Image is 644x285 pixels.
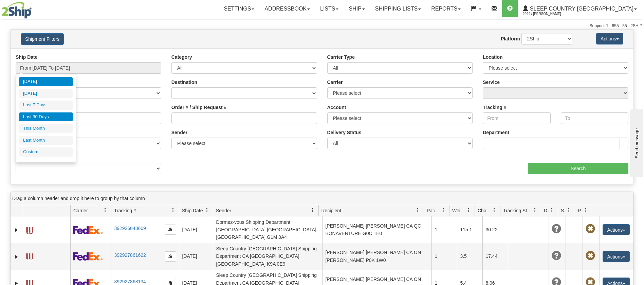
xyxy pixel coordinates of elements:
[344,0,370,17] a: Ship
[322,243,431,269] td: [PERSON_NAME] [PERSON_NAME] CA ON [PERSON_NAME] P0K 1W0
[327,54,355,60] label: Carrier Type
[26,224,33,235] a: Label
[483,79,500,86] label: Service
[586,251,595,261] span: Pickup Not Assigned
[13,253,20,260] a: Expand
[11,192,633,205] div: grid grouping header
[213,243,322,269] td: Sleep Country [GEOGRAPHIC_DATA] Shipping Department CA [GEOGRAPHIC_DATA] [GEOGRAPHIC_DATA] K9A 0E9
[561,207,567,214] span: Shipment Issues
[603,224,630,235] button: Actions
[327,104,346,111] label: Account
[5,6,63,11] div: Send message
[171,104,227,111] label: Order # / Ship Request #
[259,0,315,17] a: Addressbook
[114,226,146,231] a: 392926043669
[412,204,424,216] a: Recipient filter column settings
[628,108,643,177] iframe: chat widget
[529,204,541,216] a: Tracking Status filter column settings
[580,204,592,216] a: Pickup Status filter column settings
[528,163,628,174] input: Search
[552,251,561,261] span: Unknown
[431,243,457,269] td: 1
[457,216,482,243] td: 115.1
[114,279,146,284] a: 392927868134
[483,112,550,124] input: From
[26,250,33,261] a: Label
[483,104,506,111] label: Tracking #
[546,204,558,216] a: Delivery Status filter column settings
[2,2,32,19] img: logo2044.jpg
[179,243,213,269] td: [DATE]
[114,207,136,214] span: Tracking #
[528,6,633,12] span: Sleep Country [GEOGRAPHIC_DATA]
[563,204,575,216] a: Shipment Issues filter column settings
[219,0,259,17] a: Settings
[431,216,457,243] td: 1
[578,207,584,214] span: Pickup Status
[482,216,508,243] td: 30.22
[19,147,73,157] li: Custom
[13,227,20,233] a: Expand
[171,129,187,136] label: Sender
[307,204,318,216] a: Sender filter column settings
[463,204,475,216] a: Weight filter column settings
[561,112,628,124] input: To
[21,33,64,45] button: Shipment Filters
[19,89,73,98] li: [DATE]
[438,204,449,216] a: Packages filter column settings
[73,252,103,261] img: 2 - FedEx Express®
[552,224,561,234] span: Unknown
[518,0,642,17] a: Sleep Country [GEOGRAPHIC_DATA] 2044 / [PERSON_NAME]
[165,251,176,262] button: Copy to clipboard
[19,101,73,110] li: Last 7 Days
[603,251,630,262] button: Actions
[213,216,322,243] td: Dormez-vous Shipping Department [GEOGRAPHIC_DATA] [GEOGRAPHIC_DATA] [GEOGRAPHIC_DATA] G1M 0A4
[483,54,502,60] label: Location
[16,54,38,60] label: Ship Date
[327,79,343,86] label: Carrier
[19,124,73,133] li: This Month
[99,204,111,216] a: Carrier filter column settings
[427,207,441,214] span: Packages
[179,216,213,243] td: [DATE]
[426,0,466,17] a: Reports
[73,207,88,214] span: Carrier
[370,0,426,17] a: Shipping lists
[171,54,192,60] label: Category
[114,252,146,258] a: 392927861622
[457,243,482,269] td: 3.5
[523,11,574,17] span: 2044 / [PERSON_NAME]
[182,207,203,214] span: Ship Date
[171,79,197,86] label: Destination
[489,204,500,216] a: Charge filter column settings
[544,207,550,214] span: Delivery Status
[452,207,466,214] span: Weight
[315,0,344,17] a: Lists
[501,35,520,42] label: Platform
[165,225,176,235] button: Copy to clipboard
[19,77,73,86] li: [DATE]
[216,207,231,214] span: Sender
[596,33,623,44] button: Actions
[482,243,508,269] td: 17.44
[19,112,73,122] li: Last 30 Days
[478,207,492,214] span: Charge
[322,216,431,243] td: [PERSON_NAME] [PERSON_NAME] CA QC BONAVENTURE G0C 1E0
[19,136,73,145] li: Last Month
[483,129,509,136] label: Department
[2,23,642,29] div: Support: 1 - 855 - 55 - 2SHIP
[586,224,595,234] span: Pickup Not Assigned
[321,207,341,214] span: Recipient
[201,204,213,216] a: Ship Date filter column settings
[327,129,362,136] label: Delivery Status
[167,204,179,216] a: Tracking # filter column settings
[503,207,533,214] span: Tracking Status
[73,226,103,234] img: 2 - FedEx Express®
